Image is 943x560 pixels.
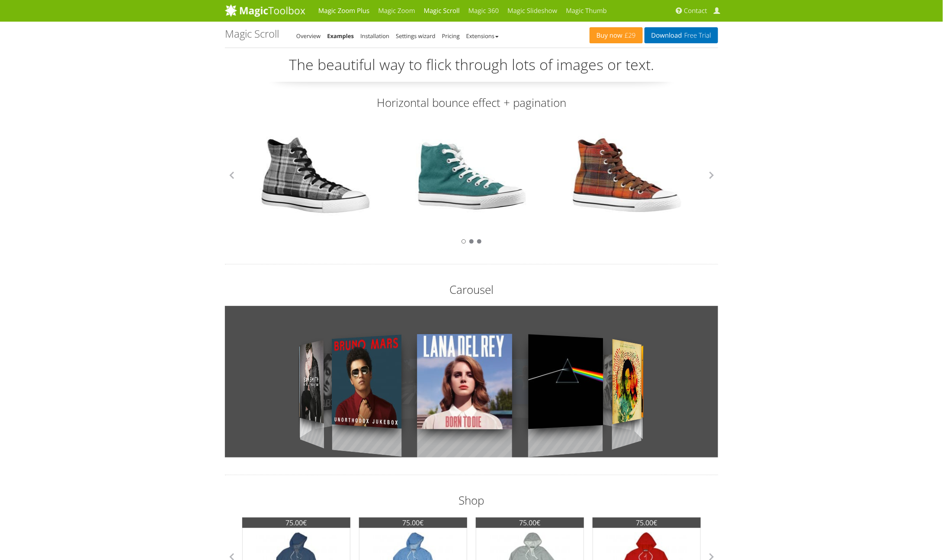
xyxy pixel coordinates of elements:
a: Examples [327,32,354,40]
a: Installation [360,32,389,40]
span: 75.00€ [476,518,584,528]
a: DownloadFree Trial [645,27,718,43]
a: Extensions [466,32,499,40]
span: Contact [684,6,707,15]
a: Overview [296,32,321,40]
h2: Horizontal bounce effect + pagination [225,95,718,110]
h2: Carousel [225,282,718,297]
span: 75.00€ [593,518,701,528]
span: 75.00€ [359,518,467,528]
h1: Magic Scroll [225,28,279,39]
span: 75.00€ [242,518,350,528]
span: £29 [622,32,636,39]
img: MagicToolbox.com - Image tools for your website [225,4,305,17]
span: Free Trial [682,32,711,39]
h2: Shop [225,492,718,508]
p: The beautiful way to flick through lots of images or text. [225,55,718,82]
a: Pricing [442,32,460,40]
a: Buy now£29 [590,27,643,43]
a: Settings wizard [396,32,436,40]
